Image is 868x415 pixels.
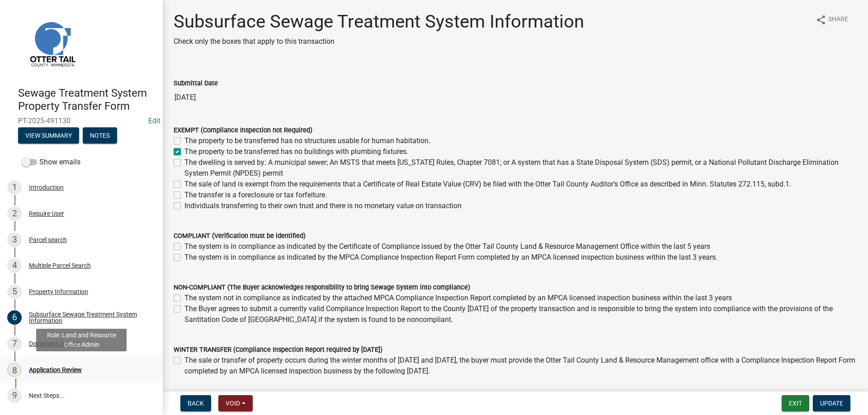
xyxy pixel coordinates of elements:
wm-modal-confirm: Summary [18,132,79,140]
div: Introduction [29,184,64,191]
label: The Buyer agrees to submit a currently valid Compliance Inspection Report to the County [DATE] of... [184,303,857,325]
span: Share [828,14,848,25]
label: The transfer is a foreclosure or tax forfeiture. [184,190,327,201]
label: Individuals transferring to their own trust and there is no monetary value on transaction [184,201,462,211]
div: 9 [7,388,22,403]
button: shareShare [808,11,855,28]
button: Update [813,395,850,411]
label: The property to be transferred has no buildings with plumbing fixtures. [184,146,408,157]
div: 7 [7,336,22,351]
div: 6 [7,310,22,325]
label: WINTER TRANSFER (Compliance Inspection Report required by [DATE]) [174,347,382,353]
div: 2 [7,206,22,221]
span: Void [226,400,240,407]
div: Multiple Parcel Search [29,262,91,269]
div: 5 [7,284,22,299]
button: Exit [782,395,809,411]
label: The dwelling is served by: A municipal sewer; An MSTS that meets [US_STATE] Rules, Chapter 7081; ... [184,157,857,179]
label: The sale or transfer of property occurs during the winter months of [DATE] and [DATE], the buyer ... [184,355,857,377]
span: PT-2025-491130 [18,117,145,125]
span: Update [820,400,843,407]
p: Check only the boxes that apply to this transaction [174,36,584,47]
div: Property Information [29,289,88,295]
span: Back [188,400,204,407]
label: NON-COMPLIANT (The Buyer acknowledges responsibility to bring Sewage System into compliance) [174,284,470,291]
label: COMPLIANT (Verification must be identified) [174,233,306,239]
div: 4 [7,258,22,273]
wm-modal-confirm: Notes [83,132,117,140]
div: 3 [7,233,22,247]
label: The sale of land is exempt from the requirements that a Certificate of Real Estate Value (CRV) be... [184,179,791,190]
img: Otter Tail County, Minnesota [18,9,86,77]
div: 8 [7,363,22,377]
label: The system is in compliance as indicated by the Certificate of Compliance issued by the Otter Tai... [184,241,710,252]
div: Application Review [29,367,82,373]
h1: Subsurface Sewage Treatment System Information [174,11,584,33]
button: Void [218,395,253,411]
label: Show emails [22,157,80,168]
a: Edit [148,117,160,125]
label: The property to be transferred has no structures usable for human habitation. [184,135,430,146]
button: Back [180,395,211,411]
div: Document Upload [29,340,79,347]
label: The system is in compliance as indicated by the MPCA Compliance Inspection Report Form completed ... [184,252,717,263]
h4: Sewage Treatment System Property Transfer Form [18,87,156,113]
button: Notes [83,127,117,144]
div: Role: Land and Resource Office Admin [36,329,127,351]
div: 1 [7,180,22,195]
div: Require User [29,210,64,217]
label: EXEMPT (Compliance Inspection not Required) [174,127,312,134]
label: Submittal Date [174,80,218,87]
button: View Summary [18,127,79,144]
div: Parcel search [29,237,67,243]
div: Subsurface Sewage Treatment System Information [29,311,148,324]
i: share [816,14,826,25]
label: The system not in compliance as indicated by the attached MPCA Compliance Inspection Report compl... [184,293,732,303]
wm-modal-confirm: Edit Application Number [148,117,160,125]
